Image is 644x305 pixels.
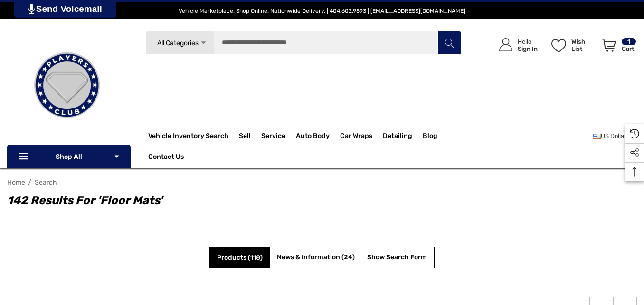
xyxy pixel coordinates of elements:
[296,127,340,146] a: Auto Body
[597,29,637,66] a: Cart with 0 items
[340,132,372,142] span: Car Wraps
[499,38,512,51] svg: Icon User Account
[518,45,538,52] p: Sign In
[217,254,263,262] span: Products (118)
[571,38,597,52] p: Wish List
[367,252,427,264] a: Hide Search Form
[7,145,131,168] p: Shop All
[383,127,423,146] a: Detailing
[622,38,636,45] p: 1
[340,127,383,146] a: Car Wraps
[19,38,114,133] img: Players Club | Cars For Sale
[296,132,330,142] span: Auto Body
[200,39,207,47] svg: Icon Arrow Down
[630,129,639,138] svg: Recently Viewed
[518,38,538,45] p: Hello
[622,45,636,52] p: Cart
[179,8,465,14] span: Vehicle Marketplace. Shop Online. Nationwide Delivery. | 404.602.9593 | [EMAIL_ADDRESS][DOMAIN_NAME]
[114,153,120,160] svg: Icon Arrow Down
[239,127,261,146] a: Sell
[488,29,542,61] a: Sign in
[551,39,566,52] svg: Wish List
[593,127,637,146] a: USD
[547,29,597,61] a: Wish List Wish List
[277,253,355,261] span: News & Information (24)
[602,39,616,52] svg: Review Your Cart
[157,39,198,47] span: All Categories
[145,31,214,55] a: All Categories Icon Arrow Down Icon Arrow Up
[261,132,285,142] span: Service
[437,31,461,55] button: Search
[423,132,437,142] a: Blog
[28,4,35,14] img: PjwhLS0gR2VuZXJhdG9yOiBHcmF2aXQuaW8gLS0+PHN2ZyB4bWxucz0iaHR0cDovL3d3dy53My5vcmcvMjAwMC9zdmciIHhtb...
[630,148,639,157] svg: Social Media
[148,132,228,142] a: Vehicle Inventory Search
[148,153,184,163] a: Contact Us
[367,252,427,264] span: Show Search Form
[35,178,57,187] a: Search
[625,167,644,177] svg: Top
[261,127,296,146] a: Service
[18,151,32,162] svg: Icon Line
[383,132,412,142] span: Detailing
[239,132,251,142] span: Sell
[7,192,627,209] h1: 142 results for 'floor mats'
[7,178,25,187] a: Home
[7,174,637,191] nav: Breadcrumb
